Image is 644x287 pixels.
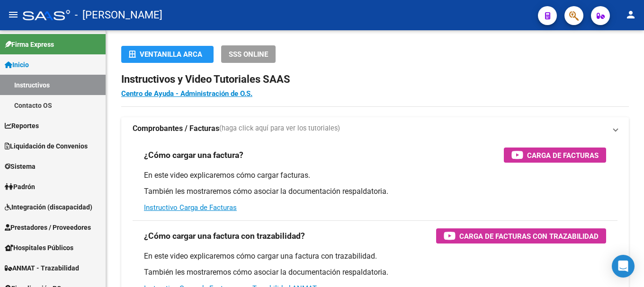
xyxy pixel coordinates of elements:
[129,46,206,63] div: Ventanilla ARCA
[75,5,162,26] span: - [PERSON_NAME]
[5,222,91,233] span: Prestadores / Proveedores
[144,267,606,278] p: También les mostraremos cómo asociar la documentación respaldatoria.
[8,9,19,20] mat-icon: menu
[5,141,88,151] span: Liquidación de Convenios
[459,230,599,242] span: Carga de Facturas con Trazabilidad
[144,148,243,162] h3: ¿Cómo cargar una factura?
[121,117,629,140] mat-expansion-panel-header: Comprobantes / Facturas(haga click aquí para ver los tutoriales)
[5,243,73,253] span: Hospitales Públicos
[221,45,276,63] button: SSS ONLINE
[144,186,606,197] p: También les mostraremos cómo asociar la documentación respaldatoria.
[219,123,340,134] span: (haga click aquí para ver los tutoriales)
[527,149,599,161] span: Carga de Facturas
[612,255,635,278] div: Open Intercom Messenger
[229,50,268,59] span: SSS ONLINE
[144,229,305,243] h3: ¿Cómo cargar una factura con trazabilidad?
[144,203,237,212] a: Instructivo Carga de Facturas
[625,9,636,20] mat-icon: person
[504,148,606,163] button: Carga de Facturas
[5,121,39,131] span: Reportes
[133,123,219,134] strong: Comprobantes / Facturas
[121,46,214,63] button: Ventanilla ARCA
[121,89,252,98] a: Centro de Ayuda - Administración de O.S.
[5,263,79,273] span: ANMAT - Trazabilidad
[5,202,92,212] span: Integración (discapacidad)
[121,70,629,88] h2: Instructivos y Video Tutoriales SAAS
[5,39,54,50] span: Firma Express
[5,161,36,172] span: Sistema
[5,60,29,70] span: Inicio
[144,170,606,181] p: En este video explicaremos cómo cargar facturas.
[5,182,35,192] span: Padrón
[436,228,606,244] button: Carga de Facturas con Trazabilidad
[144,251,606,261] p: En este video explicaremos cómo cargar una factura con trazabilidad.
